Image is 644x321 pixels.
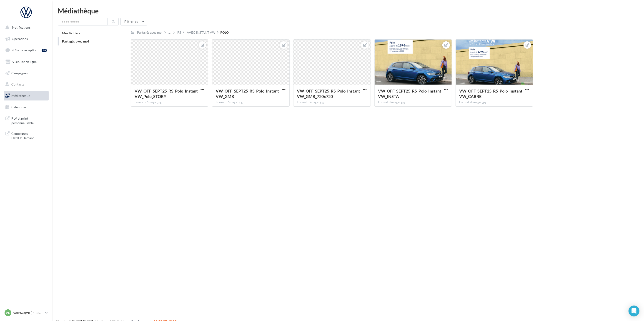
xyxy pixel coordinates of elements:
[135,88,198,99] span: VW_OFF_SEPT25_RS_Polo_InstantVW_Polo_STORY
[4,308,49,317] a: VD Volkswagen [PERSON_NAME]
[13,311,43,315] p: Volkswagen [PERSON_NAME]
[62,39,89,43] span: Partagés avec moi
[216,100,286,104] div: Format d'image: jpg
[216,88,279,99] span: VW_OFF_SEPT25_RS_Polo_InstantVW_GMB
[135,100,204,104] div: Format d'image: jpg
[12,25,30,29] span: Notifications
[3,57,50,67] a: Visibilité en ligne
[12,48,38,52] span: Boîte de réception
[177,30,181,35] div: RS
[12,60,37,64] span: Visibilité en ligne
[3,34,50,44] a: Opérations
[137,30,163,35] div: Partagés avec moi
[11,71,28,75] span: Campagnes
[11,94,30,98] span: Médiathèque
[42,49,47,52] div: 58
[3,113,50,127] a: PLV et print personnalisable
[3,102,50,112] a: Calendrier
[168,29,171,36] div: ...
[11,82,24,86] span: Contacts
[3,129,50,142] a: Campagnes DataOnDemand
[297,100,367,104] div: Format d'image: jpg
[459,100,529,104] div: Format d'image: jpg
[629,306,639,316] div: Open Intercom Messenger
[459,88,523,99] span: VW_OFF_SEPT25_RS_Polo_InstantVW_CARRE
[11,115,47,125] span: PLV et print personnalisable
[187,30,215,35] div: AVEC INSTANT VW
[220,30,229,35] div: POLO
[297,88,360,99] span: VW_OFF_SEPT25_RS_Polo_InstantVW_GMB_720x720
[3,23,48,32] button: Notifications
[3,68,50,78] a: Campagnes
[11,130,47,140] span: Campagnes DataOnDemand
[58,7,639,14] div: Médiathèque
[12,37,28,41] span: Opérations
[120,18,147,25] button: Filtrer par
[3,91,50,100] a: Médiathèque
[11,105,27,109] span: Calendrier
[3,80,50,89] a: Contacts
[62,31,80,35] span: Mes fichiers
[378,88,441,99] span: VW_OFF_SEPT25_RS_Polo_InstantVW_INSTA
[3,45,50,55] a: Boîte de réception58
[378,100,448,104] div: Format d'image: jpg
[6,311,10,315] span: VD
